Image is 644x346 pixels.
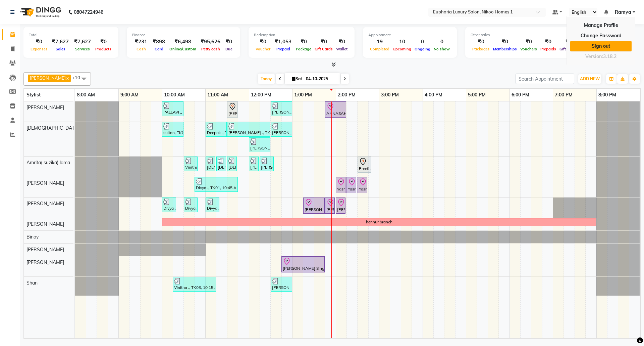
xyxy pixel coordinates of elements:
span: [PERSON_NAME] [26,201,64,207]
span: Petty cash [200,47,222,51]
button: ADD NEW [578,74,601,84]
div: [PERSON_NAME] ., TK11, 12:00 PM-12:30 PM, EL-HAIR CUT (Senior Stylist) with hairwash MEN [250,138,270,151]
div: Version:3.18.2 [570,52,632,61]
span: Services [73,47,92,51]
a: 11:00 AM [206,90,230,100]
a: 9:00 AM [119,90,140,100]
span: Prepaid [275,47,292,51]
div: Total [29,32,113,38]
span: [PERSON_NAME] [26,221,64,227]
a: Manage Profile [570,20,632,31]
span: Stylist [26,92,41,98]
div: ₹0 [539,38,558,46]
div: ₹6,498 [168,38,198,46]
div: Redemption [254,32,349,38]
div: [PERSON_NAME] ., TK10, 12:30 PM-01:00 PM, EL-Kid Cut (Below 8 Yrs) BOY [271,102,291,115]
span: Products [94,47,113,51]
a: 8:00 AM [75,90,97,100]
div: Finance [132,32,235,38]
div: [PERSON_NAME] ., TK10, 12:30 PM-01:00 PM, EL-HAIR CUT (Senior Stylist) with hairwash MEN [271,123,291,136]
div: ₹0 [223,38,235,46]
a: 3:00 PM [379,90,400,100]
div: ₹0 [29,38,49,46]
div: Yasmeen ., TK15, 02:15 PM-02:20 PM, EL-Upperlip Threading [347,178,356,192]
span: Gift Cards [558,47,579,51]
div: 19 [368,38,391,46]
div: ₹0 [313,38,334,46]
div: [DEMOGRAPHIC_DATA] ., TK06, 11:15 AM-11:20 AM, EL-Eyebrows Threading [217,158,225,170]
input: 2025-10-04 [304,74,337,84]
div: Deepak ., TK09, 11:00 AM-11:30 AM, EL-Kid Cut (Below 8 Yrs) BOY [206,123,226,136]
span: [PERSON_NAME] [26,180,64,186]
div: ₹1,053 [272,38,294,46]
b: 08047224946 [74,3,103,21]
a: 10:00 AM [162,90,186,100]
span: +10 [72,75,85,80]
a: 5:00 PM [466,90,487,100]
div: [PERSON_NAME] ., TK11, 12:00 PM-12:05 PM, EL-Eyebrows Threading [250,158,258,170]
div: ₹0 [558,38,579,46]
div: ₹95,626 [198,38,223,46]
span: No show [432,47,451,51]
span: [DEMOGRAPHIC_DATA] [26,125,79,131]
div: [PERSON_NAME] Sing, TK14, 12:45 PM-01:45 PM, EP-Color My Root KP [282,257,324,271]
span: Memberships [491,47,519,51]
div: ₹0 [294,38,313,46]
span: Completed [368,47,391,51]
div: Divya ., TK01, 10:45 AM-11:45 AM, EP-Full Bikini Intimate [195,178,237,191]
div: ₹0 [519,38,539,46]
div: Vinitha ., TK03, 10:15 AM-11:15 AM, EP-Artistic Cut - Senior Stylist [173,278,215,291]
div: Divya ., TK01, 11:00 AM-11:20 AM, EP-Full Legs Cream Wax [206,199,219,211]
div: Divya ., TK01, 10:00 AM-10:20 AM, EP-Under Arms Intimate [163,199,175,211]
span: Binoy [26,234,39,240]
div: [PERSON_NAME] ., TK11, 12:15 PM-12:35 PM, EL-Forehead Threading [260,158,273,170]
span: Today [258,74,275,84]
a: 7:00 PM [553,90,574,100]
span: Online/Custom [168,47,198,51]
div: ₹7,627 [71,38,94,46]
img: logo [17,3,63,21]
a: 12:00 PM [249,90,273,100]
a: 4:00 PM [423,90,444,100]
span: Due [224,47,234,51]
div: Preeti ., TK04, 02:30 PM-02:50 PM, EL-Eyebrows Threading [358,158,371,172]
div: hennur branch [366,219,392,225]
div: sultan, TK08, 10:00 AM-10:30 AM, EL-Kid Cut (Below 8 Yrs) BOY [163,123,183,136]
div: ₹898 [150,38,168,46]
div: ₹0 [334,38,349,46]
div: [DEMOGRAPHIC_DATA] ., TK06, 11:30 AM-11:35 AM, EL-Upperlip Threading [228,158,236,170]
span: Voucher [254,47,272,51]
a: 6:00 PM [510,90,531,100]
div: [PERSON_NAME] Sing, TK14, 02:00 PM-02:05 PM, EL-Upperlip Threading [336,199,345,213]
span: [PERSON_NAME] [26,104,64,111]
span: Wallet [334,47,349,51]
div: [PERSON_NAME] ., TK12, 11:30 AM-12:30 PM, EL-HAIR CUT (Senior Stylist) with hairwash MEN,EP-[PERS... [228,123,270,136]
div: 0 [413,38,432,46]
a: x [66,75,69,81]
div: Vinitha ., TK03, 10:30 AM-10:50 AM, EL-Upperlip Threading [184,158,197,170]
span: Gift Cards [313,47,334,51]
span: Expenses [29,47,49,51]
a: Change Password [570,31,632,41]
div: Yasmeen ., TK15, 02:00 PM-02:05 PM, EL-Eyebrows Threading [336,178,345,192]
span: [PERSON_NAME] [26,247,64,253]
div: Yasmeen ., TK15, 02:30 PM-02:40 PM, EP-Change of Nail Paint Lacquer [358,178,367,192]
div: Other sales [471,32,579,38]
span: Upcoming [391,47,413,51]
div: ₹0 [94,38,113,46]
div: ₹0 [471,38,491,46]
div: Appointment [368,32,451,38]
span: ADD NEW [580,76,600,81]
div: ANNASAHEB ., TK13, 01:45 PM-02:15 PM, EL-HAIR CUT (Senior Stylist) with hairwash MEN [326,102,345,117]
span: [PERSON_NAME] [26,259,64,265]
span: Cash [135,47,148,51]
div: ₹0 [254,38,272,46]
span: Package [294,47,313,51]
span: Vouchers [519,47,539,51]
a: 1:00 PM [292,90,314,100]
span: Shan [26,280,38,286]
a: Sign out [570,41,632,51]
div: ₹0 [491,38,519,46]
span: Ramya [615,9,631,16]
div: Divya ., TK01, 10:30 AM-10:50 AM, EP-Full Arms Cream Wax [184,199,197,211]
